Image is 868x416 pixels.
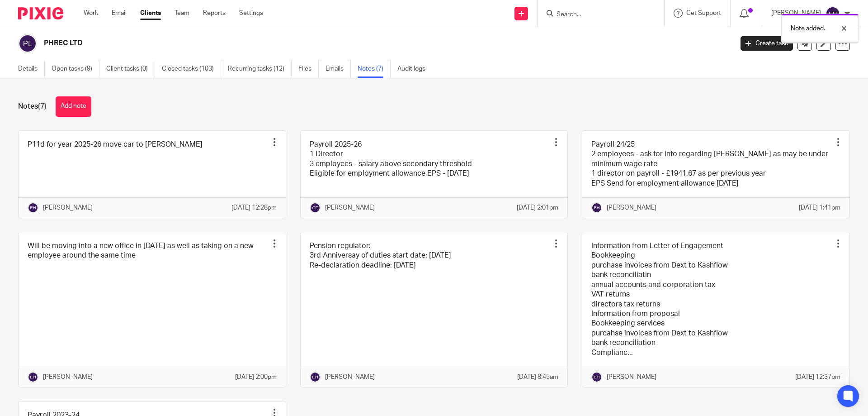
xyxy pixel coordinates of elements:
[741,36,793,51] a: Create task
[517,203,558,212] p: [DATE] 2:01pm
[140,9,161,18] a: Clients
[43,203,93,212] p: [PERSON_NAME]
[18,34,37,53] img: svg%3E
[231,203,277,212] p: [DATE] 12:28pm
[235,373,277,382] p: [DATE] 2:00pm
[325,203,375,212] p: [PERSON_NAME]
[106,60,155,78] a: Client tasks (0)
[799,203,840,212] p: [DATE] 1:41pm
[607,373,656,382] p: [PERSON_NAME]
[44,38,590,48] h2: PHREC LTD
[310,202,321,213] img: svg%3E
[826,6,840,21] img: svg%3E
[18,60,45,78] a: Details
[203,9,226,18] a: Reports
[591,372,602,383] img: svg%3E
[84,9,98,18] a: Work
[310,372,321,383] img: svg%3E
[325,373,375,382] p: [PERSON_NAME]
[517,373,558,382] p: [DATE] 8:45am
[358,60,391,78] a: Notes (7)
[791,24,825,33] p: Note added.
[28,372,38,383] img: svg%3E
[795,373,840,382] p: [DATE] 12:37pm
[607,203,656,212] p: [PERSON_NAME]
[397,60,432,78] a: Audit logs
[38,103,47,110] span: (7)
[28,202,38,213] img: svg%3E
[56,96,91,117] button: Add note
[239,9,263,18] a: Settings
[18,7,63,19] img: Pixie
[18,102,47,111] h1: Notes
[112,9,127,18] a: Email
[325,60,351,78] a: Emails
[175,9,189,18] a: Team
[591,202,602,213] img: svg%3E
[43,373,93,382] p: [PERSON_NAME]
[298,60,319,78] a: Files
[228,60,292,78] a: Recurring tasks (12)
[52,60,99,78] a: Open tasks (9)
[162,60,221,78] a: Closed tasks (103)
